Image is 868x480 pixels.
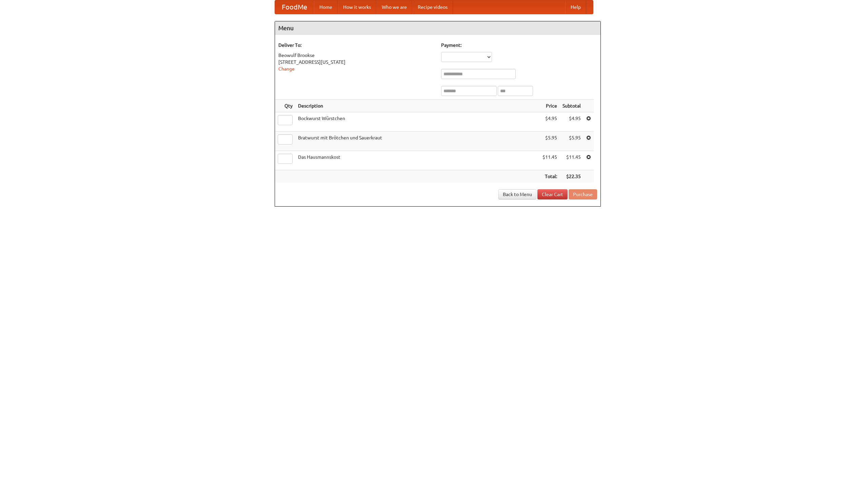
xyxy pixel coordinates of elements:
[314,0,338,14] a: Home
[560,112,584,132] td: $4.95
[338,0,376,14] a: How it works
[295,112,540,132] td: Bockwurst Würstchen
[441,42,597,49] h5: Payment:
[498,189,536,199] a: Back to Menu
[275,100,295,112] th: Qty
[295,151,540,170] td: Das Hausmannskost
[565,0,586,14] a: Help
[295,100,540,112] th: Description
[540,112,560,132] td: $4.95
[295,132,540,151] td: Bratwurst mit Brötchen und Sauerkraut
[560,132,584,151] td: $5.95
[560,170,584,183] th: $22.35
[278,59,434,65] div: [STREET_ADDRESS][US_STATE]
[275,0,314,14] a: FoodMe
[278,66,295,72] a: Change
[278,42,434,49] h5: Deliver To:
[376,0,412,14] a: Who we are
[569,189,597,199] button: Purchase
[540,151,560,170] td: $11.45
[560,100,584,112] th: Subtotal
[412,0,453,14] a: Recipe videos
[560,151,584,170] td: $11.45
[537,189,568,199] a: Clear Cart
[540,170,560,183] th: Total:
[275,21,600,35] h4: Menu
[540,100,560,112] th: Price
[540,132,560,151] td: $5.95
[278,52,434,59] div: Beowulf Brookse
